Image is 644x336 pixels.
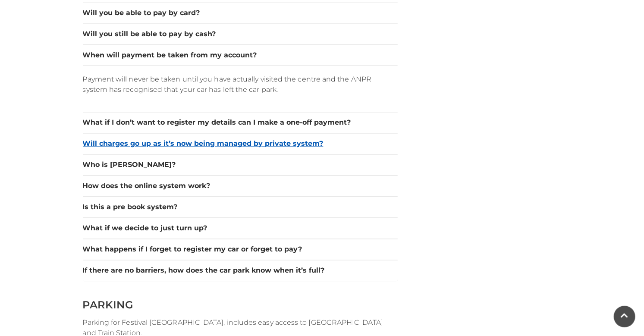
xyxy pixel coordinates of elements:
button: What if we decide to just turn up? [83,223,398,234]
button: If there are no barriers, how does the car park know when it’s full? [83,266,398,276]
button: Will you be able to pay by card? [83,8,398,18]
button: What happens if I forget to register my car or forget to pay? [83,245,398,255]
button: When will payment be taken from my account? [83,50,398,60]
p: Payment will never be taken until you have actually visited the centre and the ANPR system has re... [83,74,398,95]
button: Will charges go up as it’s now being managed by private system? [83,139,398,149]
button: How does the online system work? [83,181,398,192]
button: Is this a pre book system? [83,202,398,213]
button: Who is [PERSON_NAME]? [83,160,398,170]
button: Will you still be able to pay by cash? [83,29,398,39]
span: PARKING [83,299,133,311]
button: What if I don’t want to register my details can I make a one-off payment? [83,118,398,128]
